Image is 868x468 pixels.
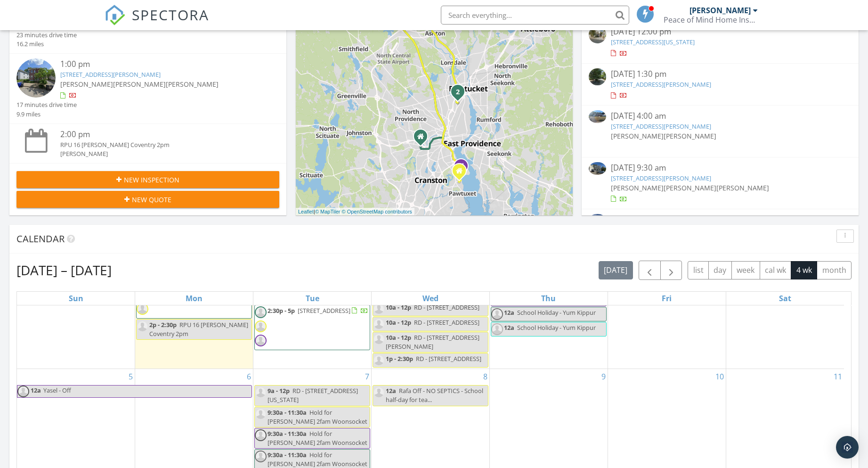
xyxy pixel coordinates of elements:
[132,5,209,25] span: SPECTORA
[441,6,629,25] input: Search everything...
[414,318,479,327] span: RD - [STREET_ADDRESS]
[268,451,367,468] span: Hold for [PERSON_NAME] 2fam Woonsocket
[461,166,467,172] div: 84 Armington St, Cranston RI 02905
[16,58,56,98] img: streetview
[760,261,792,279] button: cal wk
[589,162,606,175] img: 9522699%2Fcover_photos%2FioguFDHOVfDMoq20Be2O%2Fsmall.jpg
[611,214,830,226] div: [DATE] 1:00 pm
[255,386,267,398] img: default-user-f0147aede5fd5fa78ca7ade42f37bd4542148d508eef1c3d3ea960f66861d68b.jpg
[304,292,321,305] a: Tuesday
[421,292,440,305] a: Wednesday
[149,320,177,329] span: 2p - 2:30p
[16,40,77,49] div: 16.2 miles
[386,333,479,351] span: RD - [STREET_ADDRESS][PERSON_NAME]
[268,306,295,315] span: 2:30p - 5p
[137,303,148,315] img: default-user-f0147aede5fd5fa78ca7ade42f37bd4542148d508eef1c3d3ea960f66861d68b.jpg
[268,386,358,404] span: RD - [STREET_ADDRESS][US_STATE]
[16,191,279,208] button: New Quote
[105,5,125,25] img: The Best Home Inspection Software - Spectora
[268,429,307,438] span: 9:30a - 11:30a
[791,261,817,279] button: 4 wk
[255,408,267,420] img: default-user-f0147aede5fd5fa78ca7ade42f37bd4542148d508eef1c3d3ea960f66861d68b.jpg
[504,308,514,317] span: 12a
[832,369,844,384] a: Go to October 11, 2025
[589,68,852,100] a: [DATE] 1:30 pm [STREET_ADDRESS][PERSON_NAME]
[716,183,769,192] span: [PERSON_NAME]
[777,292,793,305] a: Saturday
[16,261,112,279] h2: [DATE] – [DATE]
[589,68,606,86] img: streetview
[708,261,732,279] button: day
[611,174,711,182] a: [STREET_ADDRESS][PERSON_NAME]
[373,303,385,315] img: default-user-f0147aede5fd5fa78ca7ade42f37bd4542148d508eef1c3d3ea960f66861d68b.jpg
[60,129,258,140] div: 2:00 pm
[611,131,664,140] span: [PERSON_NAME]
[386,318,411,327] span: 10a - 12p
[16,31,77,40] div: 23 minutes drive time
[137,320,148,332] img: default-user-f0147aede5fd5fa78ca7ade42f37bd4542148d508eef1c3d3ea960f66861d68b.jpg
[599,261,633,279] button: [DATE]
[298,209,314,214] a: Leaflet
[245,369,253,384] a: Go to October 6, 2025
[149,320,248,338] span: RPU 16 [PERSON_NAME] Coventry 2pm
[386,354,413,363] span: 1p - 2:30p
[539,292,558,305] a: Thursday
[589,26,852,58] a: [DATE] 12:00 pm [STREET_ADDRESS][US_STATE]
[60,58,258,70] div: 1:00 pm
[414,303,479,312] span: RD - [STREET_ADDRESS]
[416,354,481,363] span: RD - [STREET_ADDRESS]
[836,436,859,459] div: Open Intercom Messenger
[373,318,385,330] img: default-user-f0147aede5fd5fa78ca7ade42f37bd4542148d508eef1c3d3ea960f66861d68b.jpg
[504,323,514,332] span: 12a
[459,171,465,176] div: 108 Arnold Ave, Cranston RI 02905
[589,162,852,204] a: [DATE] 9:30 am [STREET_ADDRESS][PERSON_NAME] [PERSON_NAME][PERSON_NAME][PERSON_NAME]
[166,80,219,89] span: [PERSON_NAME]
[268,408,367,426] span: Hold for [PERSON_NAME] 2fam Woonsocket
[298,306,350,315] span: [STREET_ADDRESS]
[386,303,411,312] span: 10a - 12p
[611,26,830,38] div: [DATE] 12:00 pm
[458,91,463,97] div: 70 Warren Ave, Pawtucket, RI 02860
[660,292,673,305] a: Friday
[456,89,460,96] i: 2
[16,100,77,109] div: 17 minutes drive time
[43,386,71,394] span: Yasel - Off
[255,429,267,441] img: default-user-f0147aede5fd5fa78ca7ade42f37bd4542148d508eef1c3d3ea960f66861d68b.jpg
[386,333,411,342] span: 10a - 12p
[517,323,596,332] span: School Holiday - Yum Kippur
[184,292,204,305] a: Monday
[600,369,608,384] a: Go to October 9, 2025
[268,429,367,447] span: Hold for [PERSON_NAME] 2fam Woonsocket
[611,162,830,174] div: [DATE] 9:30 am
[113,80,166,89] span: [PERSON_NAME]
[664,183,716,192] span: [PERSON_NAME]
[315,209,341,214] a: © MapTiler
[255,335,267,346] img: default-user-f0147aede5fd5fa78ca7ade42f37bd4542148d508eef1c3d3ea960f66861d68b.jpg
[421,136,426,142] div: 126 Eastwood Ave, Providence RI 02909
[16,171,279,188] button: New Inspection
[30,386,41,397] span: 12a
[268,451,307,459] span: 9:30a - 11:30a
[268,386,290,395] span: 9a - 12p
[16,110,77,119] div: 9.9 miles
[589,214,606,227] img: 9558716%2Freports%2Fb6f3a4ba-0293-4663-8f0f-5d41a8ca3b84%2Fcover_photos%2FkNAkLE78b6REWJbxNGWc%2F...
[268,306,368,315] a: 2:30p - 5p [STREET_ADDRESS]
[386,386,483,404] span: Rafa Off - NO SEPTICS - School half-day for tea...
[688,261,709,279] button: list
[255,451,267,462] img: default-user-f0147aede5fd5fa78ca7ade42f37bd4542148d508eef1c3d3ea960f66861d68b.jpg
[664,15,758,25] div: Peace of Mind Home Inspections
[296,208,414,216] div: |
[589,110,852,152] a: [DATE] 4:00 am [STREET_ADDRESS][PERSON_NAME] [PERSON_NAME][PERSON_NAME]
[60,149,258,158] div: [PERSON_NAME]
[589,26,606,43] img: streetview
[611,38,695,46] a: [STREET_ADDRESS][US_STATE]
[17,386,29,397] img: default-user-f0147aede5fd5fa78ca7ade42f37bd4542148d508eef1c3d3ea960f66861d68b.jpg
[817,261,852,279] button: month
[611,122,711,131] a: [STREET_ADDRESS][PERSON_NAME]
[105,13,209,33] a: SPECTORA
[255,320,267,332] img: default-user-f0147aede5fd5fa78ca7ade42f37bd4542148d508eef1c3d3ea960f66861d68b.jpg
[373,354,385,366] img: default-user-f0147aede5fd5fa78ca7ade42f37bd4542148d508eef1c3d3ea960f66861d68b.jpg
[664,131,716,140] span: [PERSON_NAME]
[611,68,830,80] div: [DATE] 1:30 pm
[124,175,179,185] span: New Inspection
